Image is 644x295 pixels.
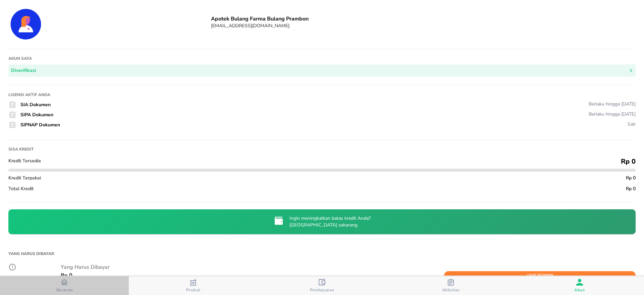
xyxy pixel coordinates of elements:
span: SIA Dokumen [20,101,51,108]
div: Sah [628,121,636,127]
p: Ingin meningkatkan batas kredit Anda? [GEOGRAPHIC_DATA] sekarang. [289,215,371,228]
button: Pembayaran [258,276,386,295]
img: credit-limit-upgrade-request-icon [273,215,284,226]
img: Account Details [8,7,43,42]
button: Lihat Pesanan [444,271,636,280]
span: Lihat Pesanan [447,272,632,279]
div: Berlaku hingga [DATE] [589,111,636,117]
div: Berlaku hingga [DATE] [589,101,636,107]
span: Kredit Terpakai [8,175,41,181]
span: Produk [186,287,201,293]
span: Aktivitas [442,287,460,293]
h1: Sisa kredit [8,146,636,152]
button: Diverifikasi [8,65,636,77]
button: Aktivitas [386,276,515,295]
button: Produk [129,276,258,295]
span: Pembayaran [310,287,334,293]
span: Beranda [56,287,73,293]
h6: [EMAIL_ADDRESS][DOMAIN_NAME] [211,23,636,29]
p: Rp 0 [61,271,72,280]
p: Yang Harus Dibayar [61,263,636,271]
span: SIPA Dokumen [20,112,53,118]
span: Rp 0 [626,175,636,181]
h6: Apotek Bulang Farma Bulang Prambon [211,15,636,23]
span: Total Kredit [8,185,34,192]
span: Rp 0 [626,185,636,192]
span: Akun [574,287,585,293]
div: Diverifikasi [11,67,36,75]
h1: Akun saya [8,56,636,61]
h1: Yang Harus Dibayar [8,248,636,260]
span: Rp 0 [621,157,636,166]
h1: Lisensi Aktif Anda [8,92,636,97]
span: Kredit Tersedia [8,158,41,164]
button: Akun [515,276,644,295]
span: SIPNAP Dokumen [20,122,60,128]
